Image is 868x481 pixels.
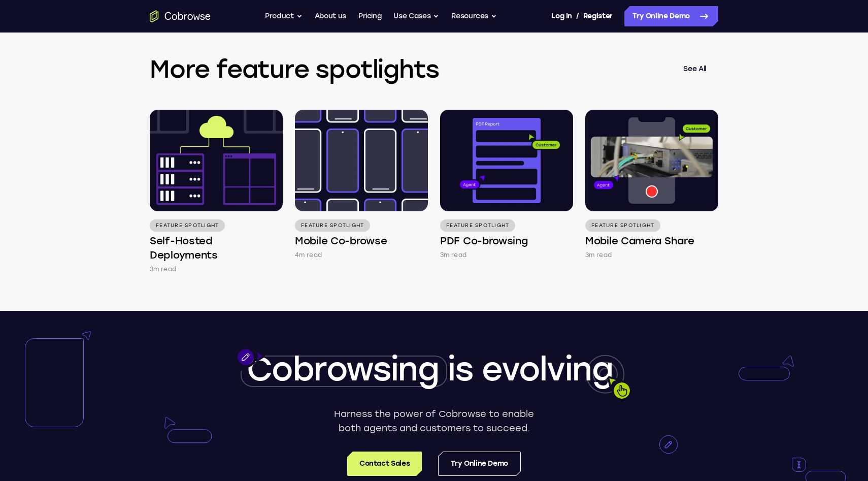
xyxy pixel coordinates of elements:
img: PDF Co-browsing [440,110,573,211]
p: Feature Spotlight [295,219,370,232]
img: Mobile Camera Share [585,110,718,211]
button: Product [265,6,303,26]
p: 3m read [150,264,176,274]
h4: Mobile Co-browse [295,234,387,248]
img: Mobile Co-browse [295,110,428,211]
p: Feature Spotlight [440,219,515,232]
a: Feature Spotlight Self-Hosted Deployments 3m read [150,110,283,274]
span: Cobrowsing [247,349,439,389]
a: Pricing [358,6,382,26]
a: See All [671,57,718,81]
a: Register [583,6,613,26]
button: Resources [451,6,497,26]
a: Feature Spotlight PDF Co-browsing 3m read [440,110,573,260]
h4: Self-Hosted Deployments [150,234,283,262]
a: Go to the home page [150,10,211,22]
h3: More feature spotlights [150,53,671,85]
a: Feature Spotlight Mobile Co-browse 4m read [295,110,428,260]
span: / [576,10,579,22]
button: Use Cases [393,6,439,26]
img: Self-Hosted Deployments [150,110,283,211]
a: Log In [551,6,572,26]
a: Contact Sales [347,452,422,476]
h4: Mobile Camera Share [585,234,694,248]
a: Try Online Demo [438,452,521,476]
h4: PDF Co-browsing [440,234,528,248]
p: Feature Spotlight [585,219,660,232]
a: Feature Spotlight Mobile Camera Share 3m read [585,110,718,260]
p: 4m read [295,250,322,260]
p: Feature Spotlight [150,219,225,232]
p: 3m read [440,250,466,260]
p: 3m read [585,250,612,260]
span: evolving [482,349,613,389]
p: Harness the power of Cobrowse to enable both agents and customers to succeed. [330,407,538,435]
a: About us [315,6,346,26]
a: Try Online Demo [624,6,718,26]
